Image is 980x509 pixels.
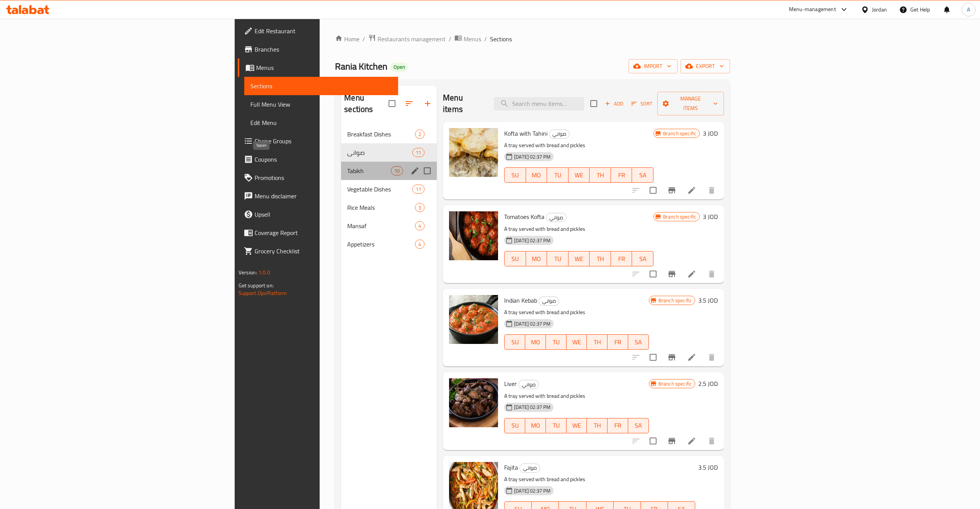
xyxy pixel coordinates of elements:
span: Branch specific [660,213,699,220]
a: Edit menu item [687,436,696,446]
span: SA [631,420,646,431]
button: SU [504,251,526,266]
span: SU [508,337,522,348]
span: SU [508,253,523,264]
span: Grocery Checklist [255,246,392,256]
a: Edit Menu [244,113,399,132]
button: Branch-specific-item [663,432,681,450]
div: items [412,148,425,157]
a: Promotions [238,169,399,187]
span: Vegetable Dishes [347,185,412,194]
span: Kofta with Tahini [504,128,547,139]
li: / [449,34,451,44]
div: صواني [518,380,539,389]
input: search [494,97,584,110]
span: Select to update [645,433,661,449]
span: Full Menu View [250,100,392,109]
span: Coupons [255,155,392,164]
button: delete [702,432,721,450]
span: A [967,5,970,14]
button: delete [702,181,721,199]
h6: 3 JOD [703,128,718,139]
button: WE [568,251,590,266]
button: TU [546,418,567,433]
h6: 3.5 JOD [698,295,718,306]
span: 1.0.0 [258,267,270,277]
span: [DATE] 02:37 PM [511,404,554,411]
div: Open [390,63,408,72]
button: TU [547,251,568,266]
span: Sort items [626,98,657,110]
a: Edit menu item [687,269,696,279]
span: Select to update [645,182,661,198]
a: Restaurants management [368,34,446,44]
span: Select to update [645,349,661,365]
span: Mansaf [347,221,415,230]
div: Vegetable Dishes11 [341,180,437,198]
span: صواني [549,130,569,138]
a: Coupons [238,150,399,169]
div: Appetizers4 [341,235,437,253]
span: TH [593,253,608,264]
span: صواني [520,464,540,472]
span: export [687,62,724,71]
span: SA [635,170,650,181]
div: items [391,166,403,175]
a: Menu disclaimer [238,187,399,205]
span: MO [528,420,543,431]
span: SA [635,253,650,264]
div: صواني11 [341,143,437,162]
a: Branches [238,40,399,58]
span: Breakfast Dishes [347,130,415,139]
span: [DATE] 02:37 PM [511,487,554,494]
span: TH [590,420,604,431]
button: SA [632,251,653,266]
button: TH [590,251,611,266]
span: FR [611,337,625,348]
span: Branch specific [655,380,695,387]
span: 11 [413,149,424,156]
span: Upsell [255,210,392,219]
span: [DATE] 02:37 PM [511,320,554,327]
button: TH [590,167,611,183]
span: صواني [539,297,559,305]
span: Get support on: [238,280,274,290]
span: Restaurants management [377,34,446,44]
span: Appetizers [347,240,415,249]
span: SU [508,170,523,181]
button: SA [628,334,649,350]
span: Select to update [645,266,661,282]
button: SU [504,167,526,183]
span: صواني [546,213,566,222]
span: Select all sections [384,96,400,112]
img: Tomatoes Kofta [449,211,498,260]
span: Edit Menu [250,118,392,127]
span: Fajita [504,462,518,473]
div: Rice Meals3 [341,198,437,217]
span: Menu disclaimer [255,191,392,201]
a: Menus [454,34,481,44]
span: Open [390,64,408,70]
span: 10 [391,167,403,175]
span: WE [572,170,587,181]
p: A tray served with bread and pickles [504,391,649,401]
button: Manage items [657,92,724,115]
button: SA [632,167,653,183]
span: Branch specific [660,130,699,137]
span: WE [572,253,587,264]
span: FR [614,253,629,264]
p: A tray served with bread and pickles [504,141,653,150]
button: FR [611,251,632,266]
button: MO [526,167,547,183]
button: edit [409,165,421,177]
a: Edit menu item [687,353,696,362]
a: Full Menu View [244,95,399,113]
button: FR [611,167,632,183]
span: WE [570,337,584,348]
button: delete [702,348,721,366]
h6: 2.5 JOD [698,378,718,389]
span: Version: [238,267,257,277]
span: TH [590,337,604,348]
